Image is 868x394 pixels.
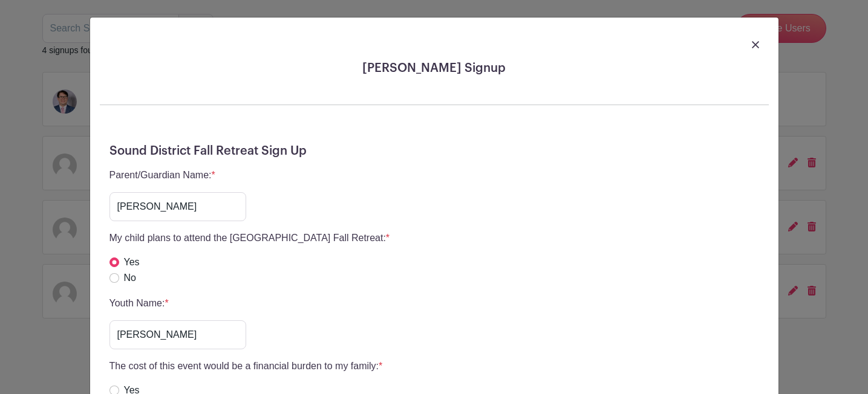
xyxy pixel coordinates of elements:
label: No [124,271,136,285]
label: Yes [124,255,140,270]
p: Youth Name: [109,296,246,311]
p: The cost of this event would be a financial burden to my family: [109,359,383,373]
h5: Sound District Fall Retreat Sign Up [109,144,759,158]
p: Parent/Guardian Name: [109,168,246,182]
p: My child plans to attend the [GEOGRAPHIC_DATA] Fall Retreat: [109,231,390,245]
h5: [PERSON_NAME] Signup [100,61,769,76]
input: Type your answer [109,320,246,349]
img: close_button-5f87c8562297e5c2d7936805f587ecaba9071eb48480494691a3f1689db116b3.svg [752,41,759,48]
input: Type your answer [109,192,246,221]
